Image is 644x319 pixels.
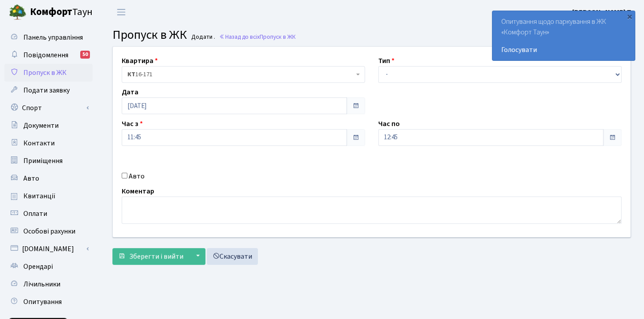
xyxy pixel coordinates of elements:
[23,85,70,95] span: Подати заявку
[23,50,68,60] span: Повідомлення
[4,223,93,240] a: Особові рахунки
[4,29,93,46] a: Панель управління
[4,117,93,134] a: Документи
[4,293,93,311] a: Опитування
[219,33,296,41] a: Назад до всіхПропуск в ЖК
[260,33,296,41] span: Пропуск в ЖК
[378,56,395,66] label: Тип
[30,5,93,20] span: Таун
[23,191,56,201] span: Квитанції
[112,26,187,44] span: Пропуск в ЖК
[625,12,634,21] div: ×
[378,119,400,129] label: Час по
[129,171,145,182] label: Авто
[122,56,158,66] label: Квартира
[110,5,132,19] button: Переключити навігацію
[4,46,93,64] a: Повідомлення50
[572,7,633,17] b: [PERSON_NAME] П.
[127,70,135,79] b: КТ
[80,51,90,59] div: 50
[4,258,93,275] a: Орендарі
[4,134,93,152] a: Контакти
[4,99,93,117] a: Спорт
[4,170,93,187] a: Авто
[23,174,39,183] span: Авто
[23,156,63,166] span: Приміщення
[23,209,47,219] span: Оплати
[23,121,59,130] span: Документи
[4,82,93,99] a: Подати заявку
[30,5,72,19] b: Комфорт
[122,119,143,129] label: Час з
[127,70,354,79] span: <b>КТ</b>&nbsp;&nbsp;&nbsp;&nbsp;16-171
[4,275,93,293] a: Лічильники
[122,66,365,83] span: <b>КТ</b>&nbsp;&nbsp;&nbsp;&nbsp;16-171
[190,33,215,41] small: Додати .
[122,87,138,97] label: Дата
[112,248,189,265] button: Зберегти і вийти
[4,152,93,170] a: Приміщення
[4,64,93,82] a: Пропуск в ЖК
[572,7,633,18] a: [PERSON_NAME] П.
[23,279,60,289] span: Лічильники
[129,252,183,261] span: Зберегти і вийти
[23,297,62,307] span: Опитування
[23,33,83,42] span: Панель управління
[4,187,93,205] a: Квитанції
[207,248,258,265] a: Скасувати
[23,226,75,236] span: Особові рахунки
[122,186,154,197] label: Коментар
[23,68,67,78] span: Пропуск в ЖК
[492,11,635,60] div: Опитування щодо паркування в ЖК «Комфорт Таун»
[9,4,26,21] img: logo.png
[501,45,626,55] a: Голосувати
[23,138,55,148] span: Контакти
[4,205,93,223] a: Оплати
[23,262,53,271] span: Орендарі
[4,240,93,258] a: [DOMAIN_NAME]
